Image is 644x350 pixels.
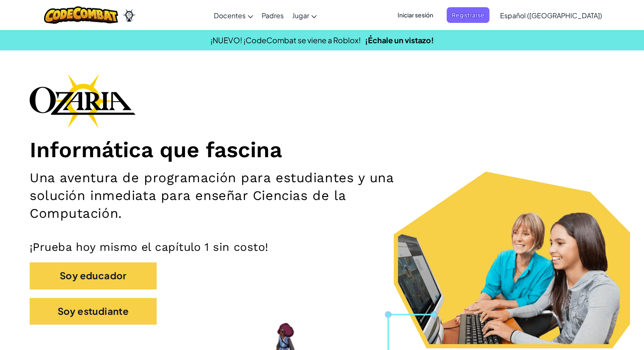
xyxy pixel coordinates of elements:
button: Iniciar sesión [392,7,438,23]
span: Español ([GEOGRAPHIC_DATA]) [500,11,602,20]
img: Ozaria branding logo [30,74,135,128]
a: Padres [257,4,288,27]
button: Soy estudiante [30,298,157,325]
img: Ozaria [122,9,136,22]
span: Jugar [292,11,309,20]
button: Registrarse [447,7,489,23]
button: Soy educador [30,262,157,289]
a: Docentes [210,4,257,27]
a: Español ([GEOGRAPHIC_DATA]) [496,4,606,27]
span: ¡NUEVO! ¡CodeCombat se viene a Roblox! [210,35,361,45]
h2: Una aventura de programación para estudiantes y una solución inmediata para enseñar Ciencias de l... [30,169,421,223]
h1: Informática que fascina [30,136,614,163]
p: ¡Prueba hoy mismo el capítulo 1 sin costo! [30,240,614,254]
a: Jugar [288,4,321,27]
span: Docentes [214,11,246,20]
img: CodeCombat logo [44,6,118,24]
a: ¡Échale un vistazo! [365,35,434,45]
